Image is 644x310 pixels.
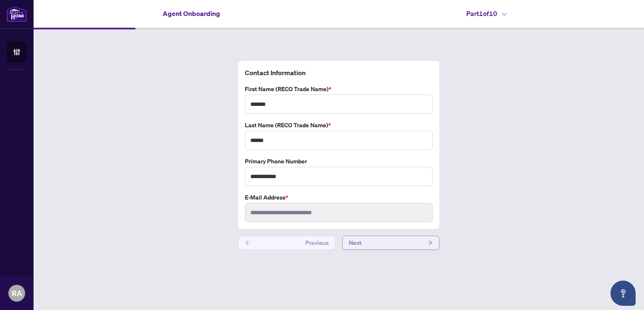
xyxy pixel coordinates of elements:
h4: Contact Information [245,68,433,78]
label: Primary Phone Number [245,157,433,166]
label: First Name (RECO Trade Name) [245,84,433,94]
h4: Agent Onboarding [163,8,220,18]
button: Previous [238,236,335,250]
img: logo [7,6,27,22]
span: arrow-right [427,240,433,246]
label: Last Name (RECO Trade Name) [245,121,433,130]
span: Next [349,236,361,250]
label: E-mail Address [245,193,433,202]
button: Next [342,236,439,250]
h4: Part 1 of 10 [466,8,507,18]
button: Open asap [610,281,636,306]
span: RA [12,287,22,299]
